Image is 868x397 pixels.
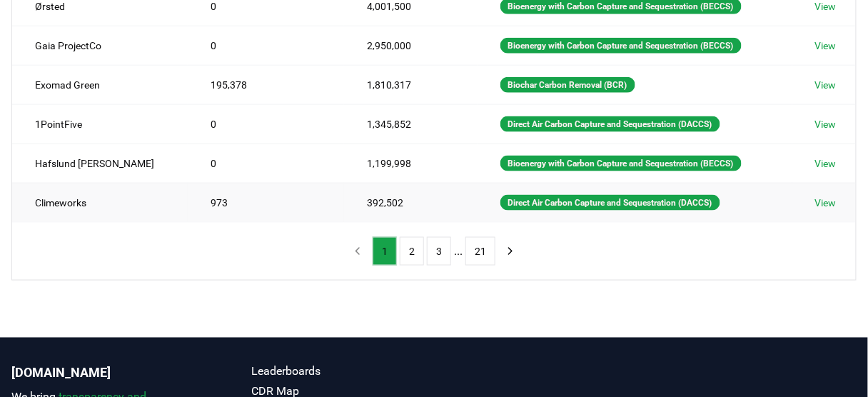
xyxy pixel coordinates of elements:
div: Direct Air Carbon Capture and Sequestration (DACCS) [500,116,720,132]
button: next page [498,237,523,266]
a: View [815,196,837,210]
button: 21 [465,237,495,266]
td: 1,810,317 [344,65,477,104]
a: Leaderboards [251,363,434,381]
td: 392,502 [344,183,477,222]
div: Biochar Carbon Removal (BCR) [500,77,635,93]
button: 2 [400,237,424,266]
td: 0 [188,26,344,65]
div: Direct Air Carbon Capture and Sequestration (DACCS) [500,195,720,211]
td: 2,950,000 [344,26,477,65]
p: [DOMAIN_NAME] [11,363,194,383]
button: 3 [427,237,451,266]
td: 973 [188,183,344,222]
td: 1,345,852 [344,104,477,144]
a: View [815,156,837,171]
a: View [815,117,837,131]
li: ... [454,243,463,260]
td: 0 [188,104,344,144]
td: Gaia ProjectCo [12,26,188,65]
button: 1 [373,237,397,266]
div: Bioenergy with Carbon Capture and Sequestration (BECCS) [500,156,742,171]
a: View [815,39,837,53]
div: Bioenergy with Carbon Capture and Sequestration (BECCS) [500,38,742,54]
td: Hafslund [PERSON_NAME] [12,144,188,183]
td: 0 [188,144,344,183]
td: 1,199,998 [344,144,477,183]
td: Climeworks [12,183,188,222]
a: View [815,78,837,92]
td: Exomad Green [12,65,188,104]
td: 195,378 [188,65,344,104]
td: 1PointFive [12,104,188,144]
